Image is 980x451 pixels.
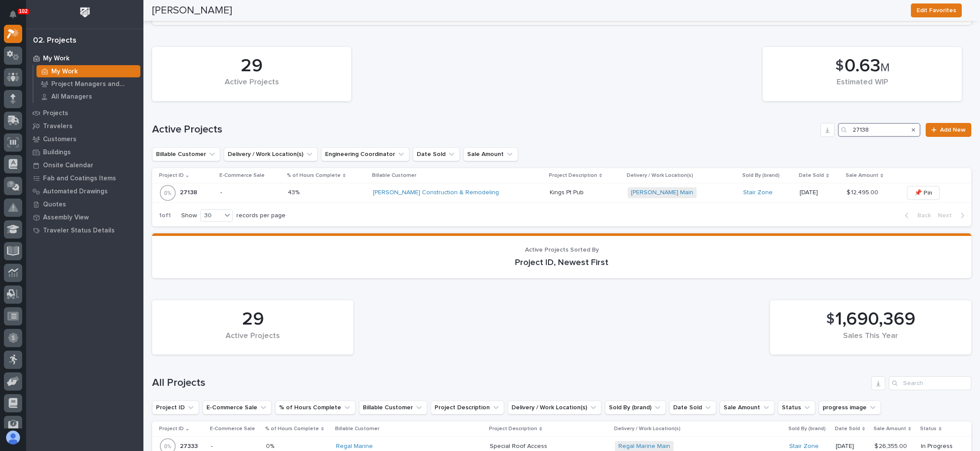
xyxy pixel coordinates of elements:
[431,401,504,415] button: Project Description
[43,201,66,209] p: Quotes
[43,214,89,222] p: Assembly View
[51,68,78,76] p: My Work
[940,127,966,133] span: Add New
[19,8,28,14] p: 102
[26,224,143,237] a: Traveler Status Details
[43,175,116,182] p: Fab and Coatings Items
[167,308,339,330] div: 29
[525,247,599,253] span: Active Projects Sorted By
[4,5,22,23] button: Notifications
[508,401,601,415] button: Delivery / Work Location(s)
[26,106,143,119] a: Projects
[77,4,93,20] img: Workspace Logo
[463,147,518,161] button: Sale Amount
[789,443,819,450] a: Stair Zone
[799,171,824,180] p: Date Sold
[819,401,881,415] button: progress image
[912,212,931,219] span: Back
[938,212,957,219] span: Next
[11,10,22,24] div: Notifications102
[336,443,373,450] a: Regal Marine
[926,123,971,137] a: Add New
[788,424,826,434] p: Sold By (brand)
[26,119,143,133] a: Travelers
[549,171,597,180] p: Project Description
[33,36,76,46] div: 02. Projects
[51,93,92,101] p: All Managers
[43,109,68,117] p: Projects
[889,376,971,390] input: Search
[51,80,137,88] p: Project Managers and Engineers
[838,123,920,137] input: Search
[627,171,693,180] p: Delivery / Work Location(s)
[800,189,840,196] p: [DATE]
[720,401,774,415] button: Sale Amount
[152,377,868,389] h1: All Projects
[880,62,890,73] span: M
[219,171,265,180] p: E-Commerce Sale
[152,123,817,136] h1: Active Projects
[43,149,71,156] p: Buildings
[26,133,143,146] a: Customers
[26,159,143,172] a: Onsite Calendar
[669,401,716,415] button: Date Sold
[4,428,22,447] button: users-avatar
[152,205,178,226] p: 1 of 1
[874,441,909,450] p: $ 26,355.00
[26,211,143,224] a: Assembly View
[210,424,255,434] p: E-Commerce Sale
[835,424,860,434] p: Date Sold
[287,171,341,180] p: % of Hours Complete
[152,4,232,17] h2: [PERSON_NAME]
[846,171,878,180] p: Sale Amount
[201,211,222,220] div: 30
[203,401,272,415] button: E-Commerce Sale
[917,5,956,16] span: Edit Favorites
[159,424,184,434] p: Project ID
[321,147,409,161] button: Engineering Coordinator
[847,187,880,196] p: $ 12,495.00
[605,401,666,415] button: Sold By (brand)
[490,441,549,450] p: Special Roof Access
[43,227,115,235] p: Traveler Status Details
[26,52,143,65] a: My Work
[152,401,199,415] button: Project ID
[844,57,880,75] span: 0.63
[167,78,336,96] div: Active Projects
[33,65,143,77] a: My Work
[167,55,336,77] div: 29
[43,136,76,143] p: Customers
[778,401,815,415] button: Status
[211,443,259,450] p: -
[914,188,932,198] span: 📌 Pin
[26,198,143,211] a: Quotes
[934,212,971,219] button: Next
[874,424,906,434] p: Sale Amount
[359,401,427,415] button: Billable Customer
[489,424,537,434] p: Project Description
[911,3,962,17] button: Edit Favorites
[43,162,93,169] p: Onsite Calendar
[743,189,773,196] a: Stair Zone
[181,212,197,219] p: Show
[180,187,199,196] p: 27138
[618,443,670,450] a: Regal Marine Main
[275,401,355,415] button: % of Hours Complete
[26,146,143,159] a: Buildings
[26,185,143,198] a: Automated Drawings
[907,186,940,200] button: 📌 Pin
[920,424,937,434] p: Status
[266,441,276,450] p: 0%
[43,188,108,196] p: Automated Drawings
[785,332,957,350] div: Sales This Year
[33,78,143,90] a: Project Managers and Engineers
[163,257,961,268] p: Project ID, Newest First
[614,424,681,434] p: Delivery / Work Location(s)
[224,147,318,161] button: Delivery / Work Location(s)
[921,443,957,450] p: In Progress
[777,78,947,96] div: Estimated WIP
[236,212,286,219] p: records per page
[33,90,143,103] a: All Managers
[742,171,780,180] p: Sold By (brand)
